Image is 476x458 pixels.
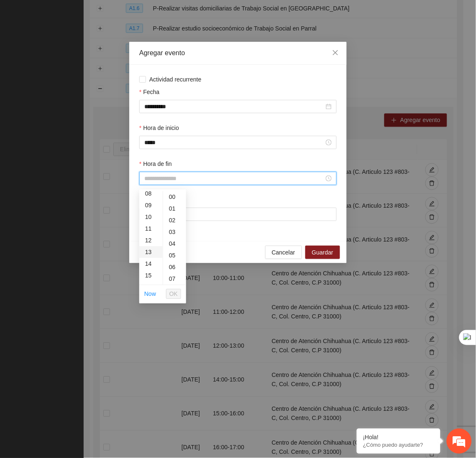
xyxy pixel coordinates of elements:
[163,191,186,203] div: 00
[4,228,159,257] textarea: Escriba su mensaje y pulse “Intro”
[312,248,333,257] span: Guardar
[139,208,337,221] input: Lugar
[139,48,337,58] div: Agregar evento
[305,246,340,259] button: Guardar
[324,42,347,64] button: Close
[363,434,434,441] div: ¡Hola!
[44,43,141,53] div: Chatee con nosotros ahora
[272,248,295,257] span: Cancelar
[139,159,172,168] label: Hora de fin
[265,246,302,259] button: Cancelar
[139,123,179,132] label: Hora de inicio
[139,87,159,97] label: Fecha
[163,250,186,262] div: 05
[146,75,205,84] span: Actividad recurrente
[139,270,163,282] div: 15
[139,200,163,211] div: 09
[163,273,186,285] div: 07
[139,188,163,200] div: 08
[163,203,186,215] div: 01
[137,4,157,24] div: Minimizar ventana de chat en vivo
[49,112,115,196] span: Estamos en línea.
[139,282,163,293] div: 16
[363,442,434,448] p: ¿Cómo puedo ayudarte?
[144,174,324,183] input: Hora de fin
[163,215,186,226] div: 02
[139,211,163,223] div: 10
[163,238,186,250] div: 04
[163,262,186,273] div: 06
[144,102,324,111] input: Fecha
[139,235,163,247] div: 12
[139,258,163,270] div: 14
[332,49,339,56] span: close
[139,223,163,235] div: 11
[163,226,186,238] div: 03
[144,138,324,147] input: Hora de inicio
[144,291,156,298] a: Now
[139,247,163,258] div: 13
[166,289,181,299] button: OK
